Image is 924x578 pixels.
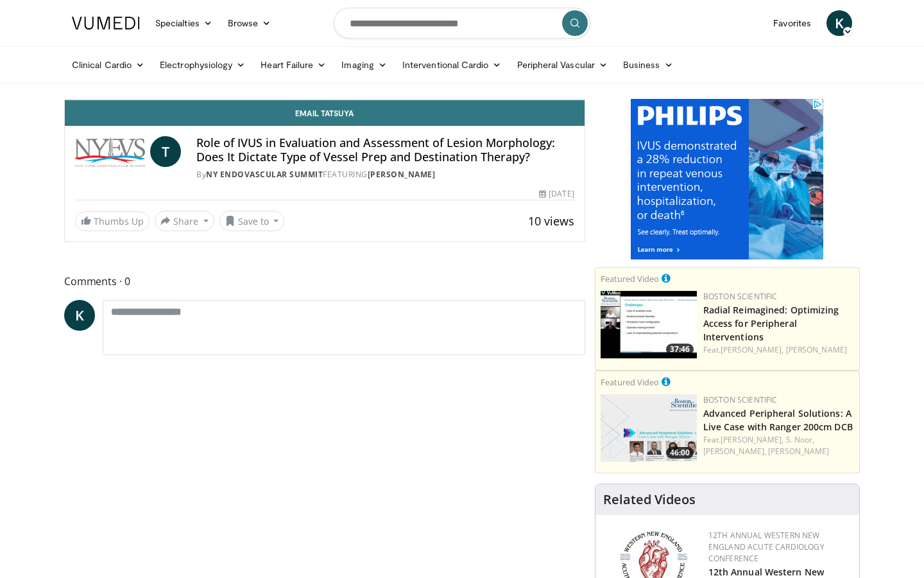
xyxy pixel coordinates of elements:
[72,17,140,30] img: VuMedi Logo
[601,291,697,358] a: 37:46
[155,211,214,231] button: Share
[64,273,585,290] span: Comments 0
[603,492,696,507] h4: Related Videos
[75,136,145,167] img: NY Endovascular Summit
[64,300,95,331] a: K
[708,530,825,564] a: 12th Annual Western New England Acute Cardiology Conference
[75,211,150,231] a: Thumbs Up
[721,434,783,445] a: [PERSON_NAME],
[334,52,395,78] a: Imaging
[721,344,783,355] a: [PERSON_NAME],
[601,291,697,358] img: c038ed19-16d5-403f-b698-1d621e3d3fd1.150x105_q85_crop-smart_upscale.jpg
[768,446,829,457] a: [PERSON_NAME]
[703,446,766,457] a: [PERSON_NAME],
[334,8,590,39] input: Search topics, interventions
[666,344,694,355] span: 37:46
[601,273,659,285] small: Featured Video
[601,394,697,462] img: af9da20d-90cf-472d-9687-4c089bf26c94.150x105_q85_crop-smart_upscale.jpg
[219,211,285,231] button: Save to
[539,188,574,200] div: [DATE]
[65,100,585,126] a: Email Tatsuya
[826,10,852,36] a: K
[196,136,574,164] h4: Role of IVUS in Evaluation and Assessment of Lesion Morphology: Does It Dictate Type of Vessel Pr...
[206,169,323,180] a: NY Endovascular Summit
[368,169,436,180] a: [PERSON_NAME]
[786,344,847,355] a: [PERSON_NAME]
[528,213,574,229] span: 10 views
[666,447,694,459] span: 46:00
[65,100,585,100] video-js: Video Player
[148,10,220,36] a: Specialties
[766,10,819,36] a: Favorites
[703,344,854,356] div: Feat.
[509,52,615,78] a: Peripheral Vascular
[150,136,181,167] a: T
[703,394,778,405] a: Boston Scientific
[601,376,659,388] small: Featured Video
[220,10,279,36] a: Browse
[196,169,574,180] div: By FEATURING
[703,304,839,343] a: Radial Reimagined: Optimizing Access for Peripheral Interventions
[395,52,509,78] a: Interventional Cardio
[253,52,334,78] a: Heart Failure
[601,394,697,462] a: 46:00
[703,434,854,457] div: Feat.
[631,99,823,259] iframe: Advertisement
[615,52,681,78] a: Business
[152,52,253,78] a: Electrophysiology
[703,291,778,302] a: Boston Scientific
[703,407,853,433] a: Advanced Peripheral Solutions: A Live Case with Ranger 200cm DCB
[64,52,152,78] a: Clinical Cardio
[786,434,815,445] a: S. Noor,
